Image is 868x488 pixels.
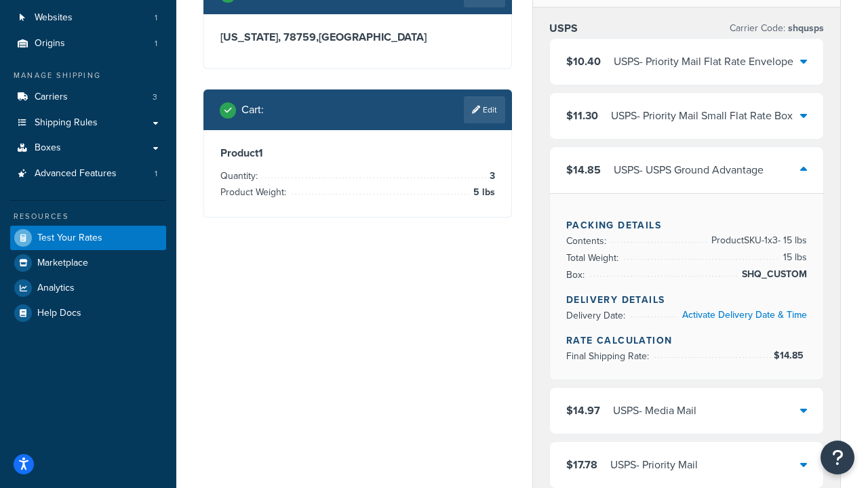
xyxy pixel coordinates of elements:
div: Resources [10,211,166,222]
a: Help Docs [10,301,166,325]
div: USPS - Priority Mail [610,455,698,474]
span: Quantity: [220,169,261,183]
span: 1 [155,168,157,180]
span: 3 [486,168,495,184]
span: Help Docs [37,308,81,319]
p: Carrier Code: [730,19,824,38]
a: Advanced Features1 [10,161,166,186]
span: $14.97 [566,403,600,418]
div: USPS - Priority Mail Flat Rate Envelope [614,52,793,71]
li: Origins [10,31,166,56]
span: Product SKU-1 x 3 - 15 lbs [708,232,807,249]
span: shqusps [785,21,824,35]
a: Marketplace [10,251,166,275]
span: Websites [35,12,73,24]
span: Total Weight: [566,251,622,265]
span: 1 [155,38,157,49]
div: USPS - USPS Ground Advantage [614,161,764,180]
span: $14.85 [566,162,601,178]
span: $11.30 [566,108,598,123]
a: Websites1 [10,5,166,30]
span: Analytics [37,283,75,294]
h3: USPS [549,22,578,35]
span: $10.40 [566,54,601,69]
h4: Rate Calculation [566,333,807,348]
span: Shipping Rules [35,117,98,129]
span: Delivery Date: [566,308,629,323]
h3: Product 1 [220,146,495,160]
a: Analytics [10,276,166,300]
h4: Delivery Details [566,293,807,307]
span: Carriers [35,91,68,103]
span: Product Weight: [220,185,290,199]
span: $17.78 [566,457,597,472]
a: Shipping Rules [10,110,166,136]
h4: Packing Details [566,218,807,232]
a: Activate Delivery Date & Time [682,308,807,322]
a: Origins1 [10,31,166,56]
span: Final Shipping Rate: [566,349,652,363]
span: 3 [153,91,157,103]
li: Advanced Features [10,161,166,186]
div: USPS - Media Mail [613,401,696,420]
a: Carriers3 [10,85,166,110]
span: Contents: [566,234,610,248]
div: Manage Shipping [10,70,166,81]
a: Test Your Rates [10,226,166,250]
span: Boxes [35,142,61,154]
span: Marketplace [37,258,88,269]
h3: [US_STATE], 78759 , [GEOGRAPHIC_DATA] [220,30,495,44]
span: SHQ_CUSTOM [738,266,807,283]
span: Test Your Rates [37,232,102,244]
span: Advanced Features [35,168,117,180]
li: Websites [10,5,166,30]
button: Open Resource Center [821,441,854,474]
h2: Cart : [241,104,264,116]
div: USPS - Priority Mail Small Flat Rate Box [611,106,793,125]
span: 1 [155,12,157,24]
span: $14.85 [774,348,807,363]
span: Box: [566,268,588,282]
span: Origins [35,38,65,49]
span: 15 lbs [780,249,807,266]
span: 5 lbs [470,184,495,201]
li: Carriers [10,85,166,110]
a: Boxes [10,136,166,161]
a: Edit [464,96,505,123]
